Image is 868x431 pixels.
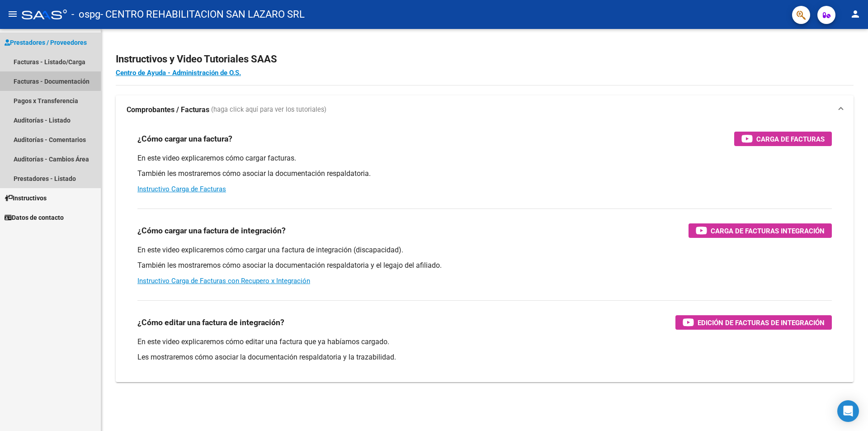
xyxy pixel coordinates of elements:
span: Edición de Facturas de integración [698,317,825,328]
h3: ¿Cómo editar una factura de integración? [137,316,284,329]
a: Instructivo Carga de Facturas [137,185,226,193]
h3: ¿Cómo cargar una factura? [137,133,232,145]
span: - CENTRO REHABILITACION SAN LAZARO SRL [100,5,305,24]
h3: ¿Cómo cargar una factura de integración? [137,224,286,237]
p: En este video explicaremos cómo editar una factura que ya habíamos cargado. [137,337,832,347]
span: - ospg [71,5,100,24]
p: También les mostraremos cómo asociar la documentación respaldatoria y el legajo del afiliado. [137,260,832,270]
p: En este video explicaremos cómo cargar facturas. [137,153,832,163]
span: Carga de Facturas [756,133,825,145]
span: Datos de contacto [5,213,64,223]
p: Les mostraremos cómo asociar la documentación respaldatoria y la trazabilidad. [137,352,832,362]
a: Centro de Ayuda - Administración de O.S. [116,69,241,77]
p: En este video explicaremos cómo cargar una factura de integración (discapacidad). [137,245,832,255]
div: Comprobantes / Facturas (haga click aquí para ver los tutoriales) [116,124,854,382]
mat-icon: menu [7,9,18,19]
mat-expansion-panel-header: Comprobantes / Facturas (haga click aquí para ver los tutoriales) [116,95,854,124]
h2: Instructivos y Video Tutoriales SAAS [116,51,854,68]
span: Carga de Facturas Integración [711,225,825,237]
button: Carga de Facturas Integración [689,223,832,238]
div: Open Intercom Messenger [837,400,859,422]
span: Instructivos [5,193,47,203]
button: Edición de Facturas de integración [675,315,832,330]
span: Prestadores / Proveedores [5,38,87,47]
mat-icon: person [850,9,861,19]
button: Carga de Facturas [734,132,832,146]
p: También les mostraremos cómo asociar la documentación respaldatoria. [137,169,832,179]
span: (haga click aquí para ver los tutoriales) [211,105,326,115]
a: Instructivo Carga de Facturas con Recupero x Integración [137,277,310,285]
strong: Comprobantes / Facturas [127,105,209,115]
